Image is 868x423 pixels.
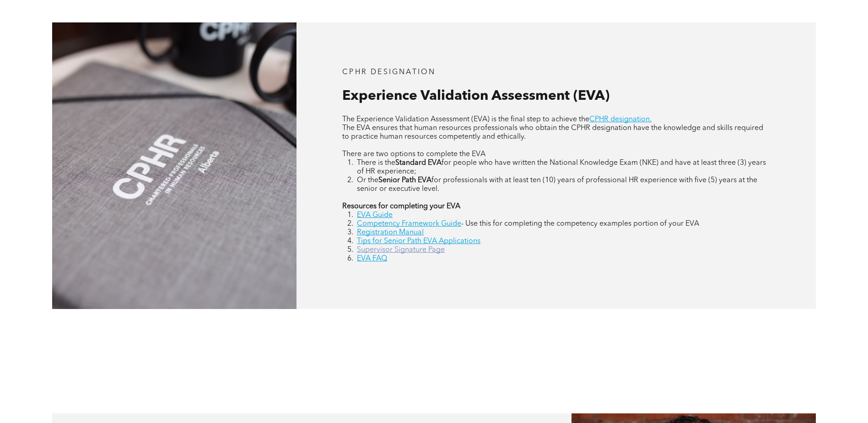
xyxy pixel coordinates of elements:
strong: Standard EVA [395,159,442,167]
span: for people who have written the National Knowledge Exam (NKE) and have at least three (3) years o... [357,159,766,175]
span: Experience Validation Assessment (EVA) [342,89,609,103]
a: Registration Manual [357,229,424,236]
span: CPHR DESIGNATION [342,69,436,76]
span: for professionals with at least ten (10) years of professional HR experience with five (5) years ... [357,177,757,193]
span: The EVA ensures that human resources professionals who obtain the CPHR designation have the knowl... [342,125,763,141]
strong: Senior Path EVA [378,177,431,184]
a: EVA Guide [357,211,393,219]
strong: Resources for completing your EVA [342,203,460,210]
a: Competency Framework Guide [357,220,461,228]
a: Tips for Senior Path EVA Applications [357,238,480,245]
a: CPHR designation. [589,116,652,123]
span: The Experience Validation Assessment (EVA) is the final step to achieve the [342,116,589,123]
a: EVA FAQ [357,255,387,262]
span: Or the [357,177,378,184]
a: Supervisor Signature Page [357,246,445,254]
span: There is the [357,159,395,167]
span: There are two options to complete the EVA [342,151,485,158]
span: - Use this for completing the competency examples portion of your EVA [461,220,699,228]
